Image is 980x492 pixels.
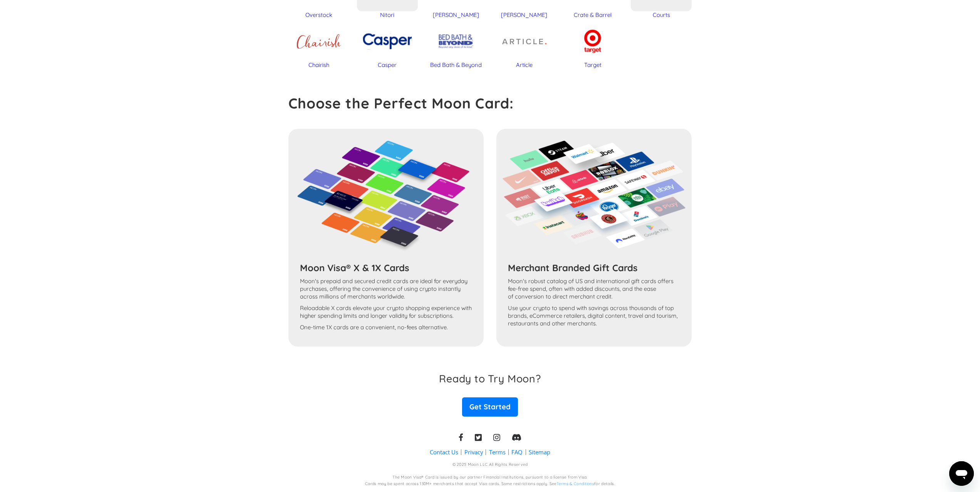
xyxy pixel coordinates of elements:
[392,475,588,480] div: The Moon Visa® Card is issued by our partner Financial Institutions, pursuant to a license from V...
[631,11,692,19] div: Courts
[556,481,594,486] a: Terms & Conditions
[529,448,550,456] a: Sitemap
[357,11,418,19] div: Nitori
[508,277,680,300] p: Moon's robust catalog of US and international gift cards offers fee-free spend, often with added ...
[430,448,458,456] a: Contact Us
[489,448,506,456] a: Terms
[365,481,615,487] div: Cards may be spent across 130M+ merchants that accept Visa cards. Some restrictions apply. See fo...
[357,61,418,69] div: Casper
[464,448,483,456] a: Privacy
[439,372,541,385] h3: Ready to Try Moon?
[426,11,486,19] div: [PERSON_NAME]
[288,94,514,112] strong: Choose the Perfect Moon Card:
[288,11,349,19] div: Overstock
[494,61,555,69] div: Article
[426,22,486,69] a: Bed Bath & Beyond
[562,11,623,19] div: Crate & Barrel
[357,22,418,69] a: Casper
[562,61,623,69] div: Target
[508,262,680,274] h3: Merchant Branded Gift Cards
[462,397,518,417] a: Get Started
[452,462,528,468] div: © 2025 Moon LLC All Rights Reserved
[426,61,486,69] div: Bed Bath & Beyond
[288,22,349,69] a: Chairish
[288,61,349,69] div: Chairish
[508,304,680,327] p: Use your crypto to spend with savings across thousands of top brands, eCommerce retailers, digita...
[494,22,555,69] a: Article
[949,461,974,486] iframe: Tlačítko pro spuštění okna posílání zpráv
[511,448,523,456] a: FAQ
[562,22,623,69] a: Target
[494,11,555,19] div: [PERSON_NAME]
